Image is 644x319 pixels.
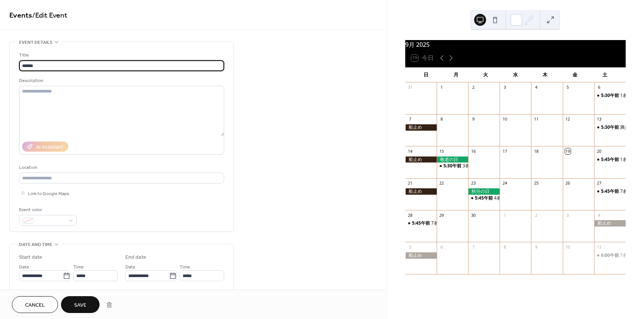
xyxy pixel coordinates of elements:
div: 27 [596,180,602,186]
div: 木 [530,67,560,82]
div: End date [125,253,146,261]
div: 船止め [405,157,437,163]
div: 3名様募集中 [463,163,488,169]
div: Description [19,77,223,85]
div: 10 [565,244,571,250]
div: 金 [560,67,590,82]
div: 4名様募集中 [468,195,500,201]
button: Cancel [12,296,58,313]
div: 火 [471,67,501,82]
div: 11 [596,244,602,250]
span: 5:30午前 [601,92,620,99]
span: 5:30午前 [443,163,463,169]
div: 28 [408,212,413,218]
div: 25 [533,180,539,186]
div: 7 [408,116,413,122]
a: Events [9,8,32,23]
div: Location [19,164,223,171]
div: 18 [533,148,539,154]
span: Save [74,301,86,309]
div: Start date [19,253,42,261]
span: 5:45午前 [475,195,494,201]
div: 満員御礼 [620,124,638,131]
span: 5:45午前 [601,157,620,163]
div: 9月 2025 [405,40,626,49]
div: 6 [596,85,602,90]
div: 満員御礼 [594,124,626,131]
div: 20 [596,148,602,154]
div: 4 [596,212,602,218]
span: Event details [19,39,52,46]
div: 22 [439,180,445,186]
span: Cancel [25,301,45,309]
span: 5:45午前 [412,220,431,227]
div: 敬老の日 [437,157,468,163]
div: 17 [502,148,507,154]
div: 2 [533,212,539,218]
span: 5:45午前 [601,188,620,195]
span: Date and time [19,241,52,249]
div: 31 [408,85,413,90]
div: 24 [502,180,507,186]
div: 7 [470,244,476,250]
div: 7名様募集中 [405,220,437,227]
div: 26 [565,180,571,186]
div: 5 [565,85,571,90]
div: 15 [439,148,445,154]
div: 船止め [405,124,437,131]
button: Save [61,296,100,313]
div: 13 [596,116,602,122]
div: 7名様募集中 [431,220,456,227]
div: 9 [470,116,476,122]
div: 3 [502,85,507,90]
div: 3 [565,212,571,218]
div: 23 [470,180,476,186]
div: 2 [470,85,476,90]
div: 9 [533,244,539,250]
div: 19 [565,148,571,154]
div: 1 [502,212,507,218]
div: 5 [408,244,413,250]
div: 日 [411,67,441,82]
span: Date [19,263,29,271]
div: 10 [502,116,507,122]
div: 船止め [405,252,437,259]
div: 船止め [405,188,437,195]
div: 8 [439,116,445,122]
span: 5:30午前 [601,124,620,131]
span: Time [180,263,190,271]
div: 1名様募集中 [594,157,626,163]
div: 14 [408,148,413,154]
div: 12 [565,116,571,122]
div: 29 [439,212,445,218]
div: 7名様募集中 [594,252,626,259]
div: 7名様募集中 [594,188,626,195]
div: 11 [533,116,539,122]
div: 4名様募集中 [494,195,519,201]
div: 土 [590,67,620,82]
div: 30 [470,212,476,218]
span: 6:00午前 [601,252,620,259]
span: Date [125,263,135,271]
span: / Edit Event [32,8,67,23]
div: Title [19,51,223,59]
div: 4 [533,85,539,90]
div: Event color [19,206,75,214]
div: 21 [408,180,413,186]
div: 船止め [594,220,626,227]
div: 16 [470,148,476,154]
div: 秋分の日 [468,188,500,195]
div: 6 [439,244,445,250]
span: Link to Google Maps [28,190,69,198]
div: 月 [441,67,471,82]
div: 3名様募集中 [437,163,468,169]
span: Time [73,263,84,271]
div: 水 [500,67,530,82]
div: 1名様募集中 [594,92,626,99]
div: 1 [439,85,445,90]
div: 8 [502,244,507,250]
